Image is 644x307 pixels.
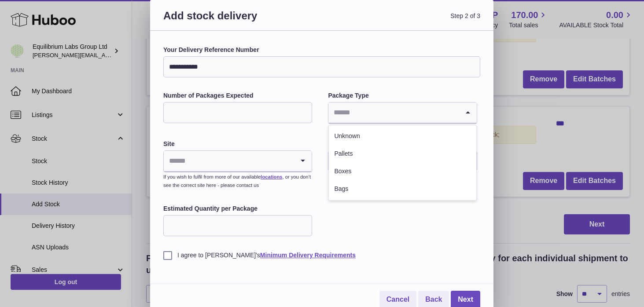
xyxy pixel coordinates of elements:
label: I agree to [PERSON_NAME]'s [163,251,480,259]
label: Expected Delivery Date [328,140,477,148]
input: Search for option [164,151,294,171]
span: Step 2 of 3 [322,9,480,33]
div: Search for option [164,151,312,172]
h3: Add stock delivery [163,9,322,33]
a: Minimum Delivery Requirements [260,252,356,259]
label: Number of Packages Expected [163,91,312,100]
small: If you wish to fulfil from more of our available , or you don’t see the correct site here - pleas... [163,174,311,188]
label: Estimated Quantity per Package [163,205,312,213]
div: Search for option [328,102,476,124]
label: Your Delivery Reference Number [163,46,480,54]
label: Site [163,140,312,148]
label: Package Type [328,91,477,100]
a: locations [261,174,282,179]
input: Search for option [328,102,459,123]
